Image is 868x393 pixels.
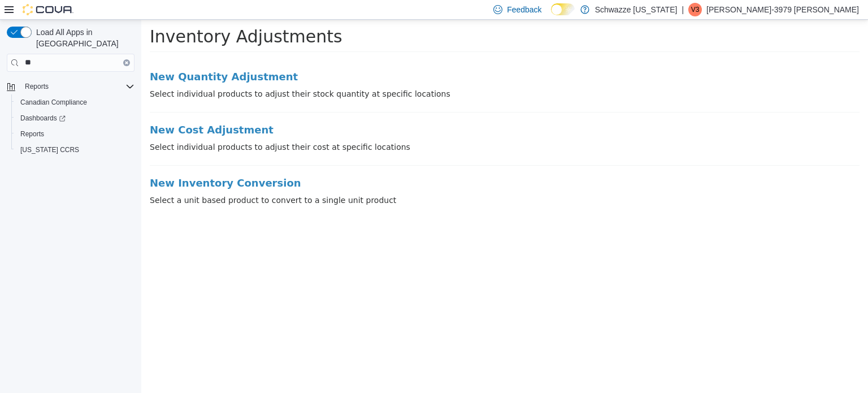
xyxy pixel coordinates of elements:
p: [PERSON_NAME]-3979 [PERSON_NAME] [706,3,859,16]
p: Schwazze [US_STATE] [595,3,678,16]
span: Washington CCRS [16,143,134,157]
p: Select individual products to adjust their cost at specific locations [8,122,718,133]
button: Clear input [123,59,130,66]
button: Reports [20,80,53,93]
a: New Inventory Conversion [8,158,718,169]
p: Select a unit based product to convert to a single unit product [8,175,718,187]
span: Dashboards [16,111,134,125]
a: Reports [16,127,49,141]
img: Cova [23,4,73,15]
span: Reports [16,127,134,141]
a: Dashboards [16,111,70,125]
button: Canadian Compliance [11,94,139,110]
nav: Complex example [7,74,134,187]
a: [US_STATE] CCRS [16,143,84,157]
span: Canadian Compliance [16,96,134,109]
button: [US_STATE] CCRS [11,142,139,158]
a: New Cost Adjustment [8,105,718,116]
input: Dark Mode [551,3,575,15]
p: | [682,3,684,16]
span: [US_STATE] CCRS [20,145,79,154]
span: Feedback [507,4,541,15]
span: Load All Apps in [GEOGRAPHIC_DATA] [32,27,134,49]
p: Select individual products to adjust their stock quantity at specific locations [8,68,718,80]
span: Inventory Adjustments [8,7,201,27]
span: Reports [20,129,44,139]
span: V3 [691,3,700,16]
a: Canadian Compliance [16,96,92,109]
span: Canadian Compliance [20,98,87,107]
span: Dark Mode [551,15,552,16]
button: Reports [2,79,139,94]
button: Reports [11,126,139,142]
a: New Quantity Adjustment [8,51,718,63]
span: Reports [20,80,134,93]
span: Dashboards [20,114,66,123]
div: Vaughan-3979 Turner [688,3,702,16]
a: Dashboards [11,110,139,126]
span: Reports [25,82,49,91]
